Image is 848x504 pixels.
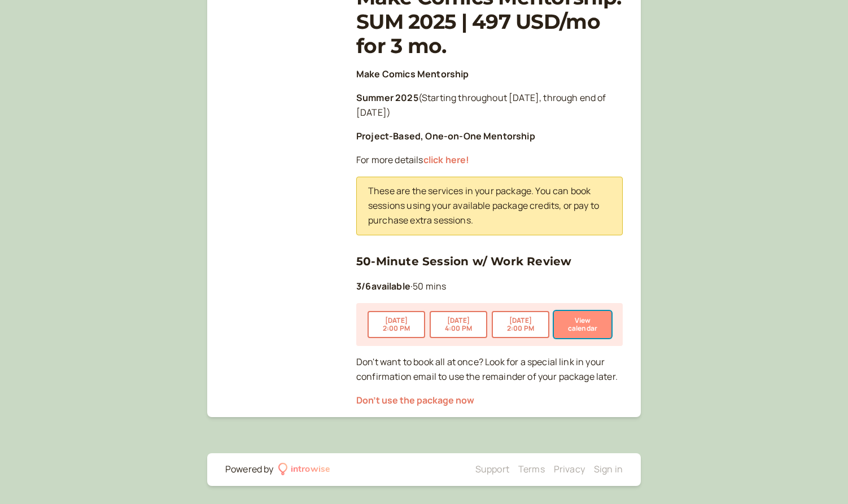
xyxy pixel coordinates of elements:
[475,463,509,475] a: Support
[356,280,410,292] b: 3 / 6 available
[356,153,623,168] p: For more details
[356,355,623,384] p: Don't want to book all at once? Look for a special link in your confirmation email to use the rem...
[278,462,331,477] a: introwise
[368,311,425,338] button: [DATE]2:00 PM
[356,130,535,142] strong: Project-Based, One-on-One Mentorship
[594,463,623,475] a: Sign in
[356,252,623,270] h3: 50-Minute Session w/ Work Review
[356,91,418,104] strong: Summer 2025
[356,68,469,80] strong: Make Comics Mentorship
[423,154,470,166] a: click here!
[430,311,487,338] button: [DATE]4:00 PM
[518,463,545,475] a: Terms
[368,184,611,228] p: These are the services in your package. You can book sessions using your available package credit...
[554,311,611,338] button: View calendar
[554,463,585,475] a: Privacy
[492,311,549,338] button: [DATE]2:00 PM
[291,462,330,477] div: introwise
[225,462,274,477] div: Powered by
[356,395,474,405] button: Don't use the package now
[410,280,413,292] span: ·
[356,279,623,294] p: 50 mins
[356,91,623,120] p: (Starting throughout [DATE], through end of [DATE])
